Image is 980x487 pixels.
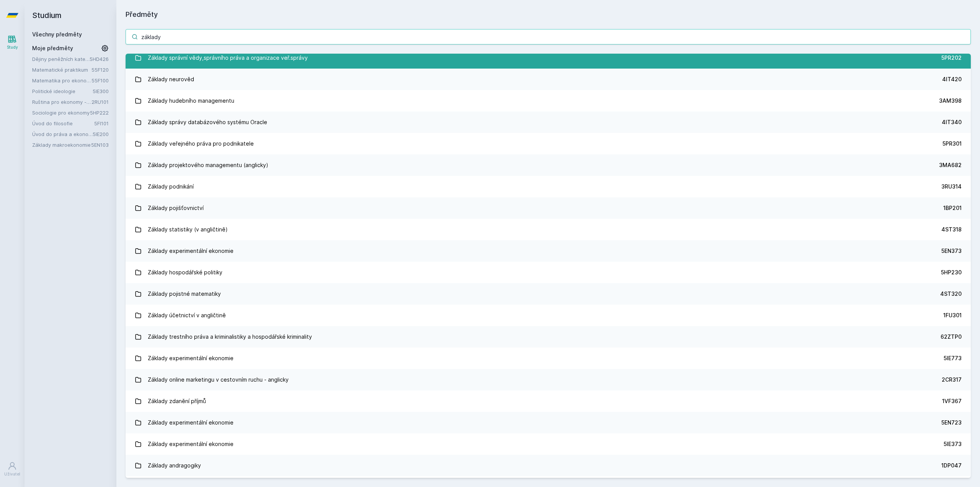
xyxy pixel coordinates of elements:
div: 1BP201 [943,204,962,212]
span: Moje předměty [32,44,73,52]
a: Základy hospodářské politiky 5HP230 [126,262,971,283]
div: 62ZTP0 [941,333,962,341]
a: Základy správy databázového systému Oracle 4IT340 [126,112,971,133]
div: 5IE773 [944,354,962,362]
a: Základy makroekonomie [32,141,91,149]
a: Základy veřejného práva pro podnikatele 5PR301 [126,133,971,154]
a: Základy správní vědy,správního práva a organizace veř.správy 5PR202 [126,47,971,69]
div: 5IE373 [944,440,962,448]
a: Základy experimentální ekonomie 5IE773 [126,348,971,369]
div: 5EN723 [941,419,962,426]
div: Základy trestního práva a kriminalistiky a hospodářské kriminality [148,329,312,344]
input: Název nebo ident předmětu… [126,29,971,44]
a: Základy trestního práva a kriminalistiky a hospodářské kriminality 62ZTP0 [126,326,971,348]
div: Základy andragogiky [148,458,201,473]
div: Základy experimentální ekonomie [148,351,234,366]
div: Základy experimentální ekonomie [148,415,234,430]
a: Matematika pro ekonomy (Matematika A) [32,77,91,84]
a: Základy experimentální ekonomie 5EN723 [126,412,971,433]
div: 5EN373 [941,247,962,255]
a: 5FI101 [94,120,109,126]
a: 5EN103 [91,142,109,148]
h1: Předměty [126,9,971,20]
a: Úvod do práva a ekonomie [32,130,93,138]
a: Sociologie pro ekonomy [32,109,90,116]
div: 3AM398 [939,97,962,105]
div: Základy projektového managementu (anglicky) [148,157,268,173]
a: Základy andragogiky 1DP047 [126,455,971,476]
div: 2CR317 [942,376,962,384]
a: Všechny předměty [32,31,82,38]
div: 4IT420 [942,75,962,83]
div: Study [7,44,18,50]
div: Základy pojišťovnictví [148,200,204,216]
a: 55F100 [91,77,109,84]
a: Základy experimentální ekonomie 5EN373 [126,240,971,262]
div: 3RU314 [941,183,962,190]
div: Základy neurověd [148,72,194,87]
div: Základy pojistné matematiky [148,286,221,302]
div: 4ST320 [940,290,962,298]
a: 5IE300 [93,88,109,94]
div: 4IT340 [942,118,962,126]
a: Základy neurověd 4IT420 [126,69,971,90]
a: Politické ideologie [32,87,93,95]
div: 4ST318 [941,226,962,233]
div: Základy veřejného práva pro podnikatele [148,136,254,151]
a: Základy hudebního managementu 3AM398 [126,90,971,112]
a: 5HP222 [90,110,109,116]
div: Základy zdanění příjmů [148,394,206,409]
div: Základy správní vědy,správního práva a organizace veř.správy [148,50,308,66]
a: Study [2,31,23,54]
div: 5HP230 [941,269,962,276]
a: Uživatel [2,457,23,481]
a: Ruština pro ekonomy - základní úroveň 1 (A1) [32,98,91,106]
a: Základy pojišťovnictví 1BP201 [126,197,971,219]
div: Základy účetnictví v angličtině [148,308,226,323]
div: Základy statistiky (v angličtině) [148,222,228,237]
a: 5HD426 [90,56,109,62]
div: Základy hospodářské politiky [148,265,222,280]
div: 5PR301 [942,140,962,148]
a: 55F120 [91,67,109,73]
div: Základy experimentální ekonomie [148,436,234,452]
div: Uživatel [4,471,20,477]
a: 5IE200 [93,131,109,137]
a: Úvod do filosofie [32,120,94,127]
div: Základy správy databázového systému Oracle [148,115,267,130]
a: Základy projektového managementu (anglicky) 3MA682 [126,154,971,176]
a: Základy zdanění příjmů 1VF367 [126,390,971,412]
a: Základy podnikání 3RU314 [126,176,971,197]
a: Základy statistiky (v angličtině) 4ST318 [126,219,971,240]
div: 1FU301 [943,312,962,319]
a: Matematické praktikum [32,66,91,74]
a: Základy experimentální ekonomie 5IE373 [126,433,971,455]
div: Základy experimentální ekonomie [148,243,234,259]
a: Základy účetnictví v angličtině 1FU301 [126,305,971,326]
div: Základy podnikání [148,179,194,194]
div: Základy online marketingu v cestovním ruchu - anglicky [148,372,289,387]
div: 5PR202 [941,54,962,62]
div: 3MA682 [939,161,962,169]
a: Základy online marketingu v cestovním ruchu - anglicky 2CR317 [126,369,971,390]
a: Dějiny peněžních kategorií a institucí [32,55,90,63]
div: Základy hudebního managementu [148,93,234,108]
a: 2RU101 [91,99,109,105]
div: 1DP047 [941,462,962,469]
div: 1VF367 [942,397,962,405]
a: Základy pojistné matematiky 4ST320 [126,283,971,305]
